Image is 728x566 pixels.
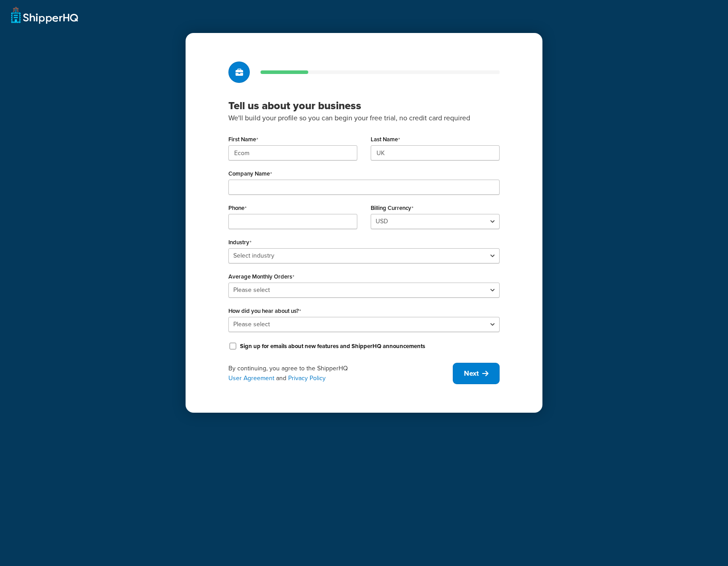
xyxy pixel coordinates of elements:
[228,205,247,212] label: Phone
[228,364,453,383] div: By continuing, you agree to the ShipperHQ and
[464,369,479,378] span: Next
[228,136,258,143] label: First Name
[228,239,252,246] label: Industry
[453,363,500,384] button: Next
[228,170,272,177] label: Company Name
[371,205,414,212] label: Billing Currency
[228,373,274,383] a: User Agreement
[228,308,301,315] label: How did you hear about us?
[288,373,326,383] a: Privacy Policy
[240,342,425,350] label: Sign up for emails about new features and ShipperHQ announcements
[228,273,294,280] label: Average Monthly Orders
[371,136,400,143] label: Last Name
[228,99,500,112] h3: Tell us about your business
[228,112,500,124] p: We'll build your profile so you can begin your free trial, no credit card required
